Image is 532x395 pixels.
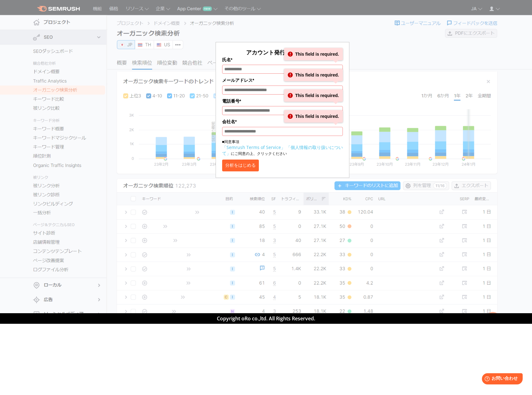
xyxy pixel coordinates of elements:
span: アカウント発行して分析する [246,49,319,56]
label: 電話番号* [222,98,343,105]
a: 「個人情報の取り扱いについて」 [222,144,343,156]
a: 「Semrush Terms of Service」 [222,144,285,150]
div: This field is required. [284,48,343,60]
button: 分析をはじめる [222,160,259,171]
span: Copyright oRo co.,ltd. All Rights Reserved. [217,315,315,322]
div: This field is required. [284,89,343,102]
div: This field is required. [284,69,343,81]
label: メールアドレス* [222,77,343,84]
p: ■同意事項 にご同意の上、クリックください [222,139,343,156]
iframe: Help widget launcher [477,371,525,388]
div: This field is required. [284,110,343,123]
